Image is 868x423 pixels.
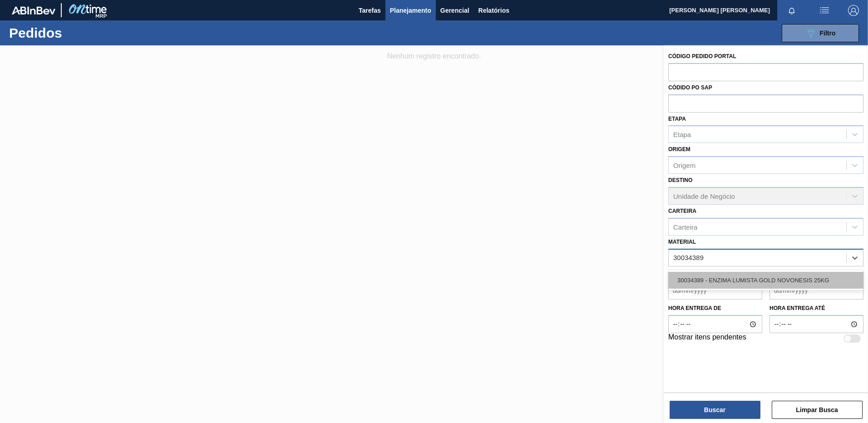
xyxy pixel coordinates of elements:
img: TNhmsLtSVTkK8tSr43FrP2fwEKptu5GPRR3wAAAABJRU5ErkJggg== [12,6,55,15]
span: Tarefas [359,5,381,16]
label: Etapa [668,116,686,122]
label: Códido PO SAP [668,84,712,91]
span: Relatórios [478,5,509,16]
div: Origem [673,162,695,169]
button: Filtro [782,24,859,42]
label: Hora entrega até [769,302,863,315]
input: dd/mm/yyyy [769,281,863,300]
h1: Pedidos [9,28,145,38]
label: Mostrar itens pendentes [668,333,746,344]
label: Origem [668,146,690,152]
label: Material [668,239,696,245]
span: Filtro [820,30,836,37]
input: dd/mm/yyyy [668,281,762,300]
div: Etapa [673,131,691,138]
div: 30034389 - ENZIMA LUMISTA GOLD NOVONESIS 25KG [668,272,863,289]
label: Destino [668,177,692,183]
label: Código Pedido Portal [668,53,736,59]
button: Notificações [777,4,806,17]
div: Carteira [673,223,697,231]
img: userActions [819,5,830,16]
label: Carteira [668,208,696,214]
label: Hora entrega de [668,302,762,315]
img: Logout [848,5,859,16]
span: Gerencial [440,5,469,16]
span: Planejamento [390,5,431,16]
